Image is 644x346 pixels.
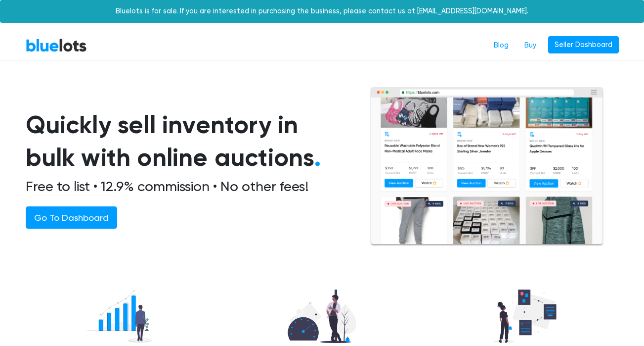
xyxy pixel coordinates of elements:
[370,87,604,247] img: browserlots-effe8949e13f0ae0d7b59c7c387d2f9fb811154c3999f57e71a08a1b8b46c466.png
[26,108,346,174] h1: Quickly sell inventory in bulk with online auctions
[26,38,87,52] a: BlueLots
[548,36,619,54] a: Seller Dashboard
[516,36,544,55] a: Buy
[26,206,117,229] a: Go To Dashboard
[26,178,346,195] h2: Free to list • 12.9% commission • No other fees!
[486,36,516,55] a: Blog
[314,143,321,172] span: .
